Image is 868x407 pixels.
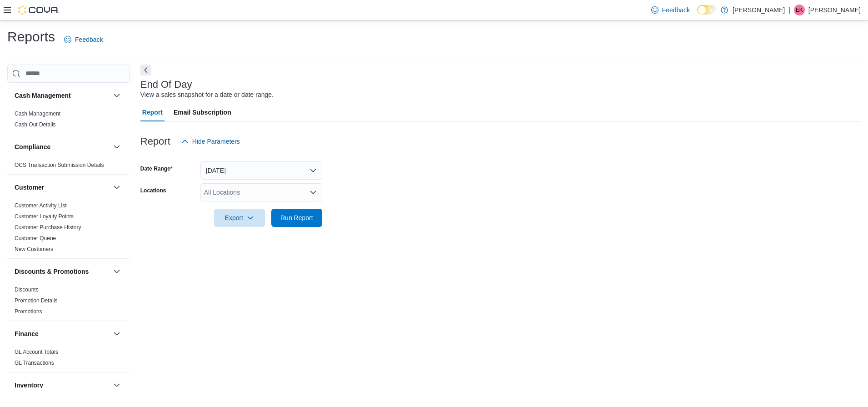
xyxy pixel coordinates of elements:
[733,5,785,15] p: [PERSON_NAME]
[788,5,790,15] p: |
[7,160,130,174] div: Compliance
[15,183,44,192] h3: Customer
[15,235,56,241] a: Customer Queue
[15,297,58,304] span: Promotion Details
[140,187,166,194] label: Locations
[15,202,67,209] a: Customer Activity List
[15,142,110,151] button: Compliance
[15,360,54,366] a: GL Transactions
[7,284,130,321] div: Discounts & Promotions
[15,297,58,304] a: Promotion Details
[15,213,74,220] a: Customer Loyalty Points
[15,286,39,293] a: Discounts
[15,349,58,355] a: GL Account Totals
[662,5,690,15] span: Feedback
[174,103,231,121] span: Email Subscription
[178,132,244,151] button: Hide Parameters
[15,308,42,315] span: Promotions
[15,381,110,390] button: Inventory
[200,161,322,180] button: [DATE]
[309,189,317,196] button: Open list of options
[214,209,265,227] button: Export
[15,308,42,315] a: Promotions
[15,267,110,276] button: Discounts & Promotions
[15,121,56,128] a: Cash Out Details
[280,213,313,222] span: Run Report
[271,209,322,227] button: Run Report
[219,209,259,227] span: Export
[15,142,50,151] h3: Compliance
[15,246,53,252] a: New Customers
[15,111,60,117] a: Cash Management
[75,35,103,44] span: Feedback
[648,1,693,19] a: Feedback
[15,224,81,231] a: Customer Purchase History
[15,329,110,338] button: Finance
[140,65,151,75] button: Next
[794,5,805,15] div: Emily Korody
[697,15,698,15] span: Dark Mode
[15,286,39,293] span: Discounts
[15,162,104,168] a: OCS Transaction Submission Details
[111,90,122,101] button: Cash Management
[140,90,274,100] div: View a sales snapshot for a date or date range.
[142,103,163,121] span: Report
[7,200,130,258] div: Customer
[15,329,39,338] h3: Finance
[15,91,110,100] button: Cash Management
[15,161,104,169] span: OCS Transaction Submission Details
[7,28,55,46] h1: Reports
[796,5,803,15] span: EK
[18,5,59,15] img: Cova
[15,267,89,276] h3: Discounts & Promotions
[697,5,716,15] input: Dark Mode
[7,108,130,134] div: Cash Management
[192,137,240,146] span: Hide Parameters
[111,328,122,339] button: Finance
[111,380,122,391] button: Inventory
[140,79,192,90] h3: End Of Day
[111,182,122,193] button: Customer
[140,165,173,172] label: Date Range
[140,136,170,147] h3: Report
[15,91,71,100] h3: Cash Management
[60,30,106,49] a: Feedback
[808,5,861,15] p: [PERSON_NAME]
[15,381,43,390] h3: Inventory
[111,141,122,152] button: Compliance
[15,183,110,192] button: Customer
[7,347,130,372] div: Finance
[111,266,122,277] button: Discounts & Promotions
